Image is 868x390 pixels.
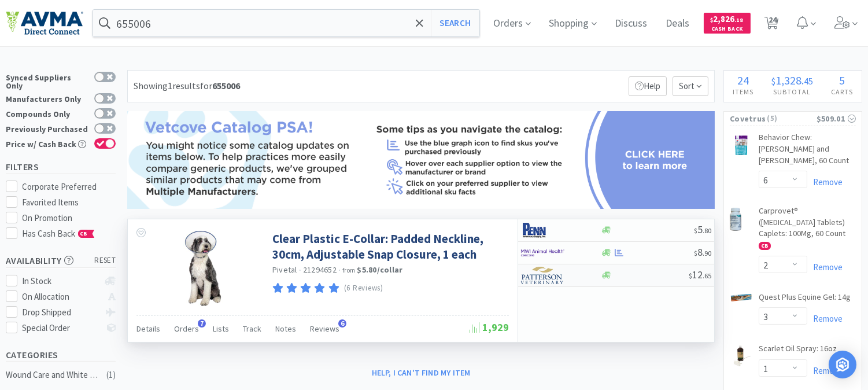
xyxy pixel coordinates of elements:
span: Lists [213,323,229,334]
input: Search by item, sku, manufacturer, ingredient, size... [93,10,479,36]
h4: Items [724,86,763,97]
img: 3b9b20b6d6714189bbd94692ba2d9396_693378.png [730,208,741,231]
span: 8 [694,245,711,259]
span: reset [95,255,116,267]
span: $ [711,16,714,24]
div: Showing 1 results [134,79,240,94]
h5: Categories [6,348,116,362]
span: · [299,265,301,275]
a: Deals [662,19,695,29]
span: . 90 [703,249,711,257]
div: Compounds Only [6,108,88,118]
span: Covetrus [730,112,766,125]
span: CB [79,230,90,237]
span: Notes [275,323,296,334]
span: Track [243,323,261,334]
span: Has Cash Back [23,228,95,239]
div: Wound Care and White Goods [6,368,99,382]
a: Behavior Chew: [PERSON_NAME] and [PERSON_NAME], 60 Count [759,132,856,171]
a: Scarlet Oil Spray: 16oz [759,343,837,359]
div: On Promotion [23,211,116,225]
div: Drop Shipped [23,306,99,319]
div: Previously Purchased [6,123,88,133]
a: Remove [807,365,843,376]
span: 21294652 [303,264,337,275]
span: $ [694,226,697,235]
span: . 18 [735,16,744,24]
img: e4e33dab9f054f5782a47901c742baa9_102.png [6,11,83,35]
img: 681b1b4e6b9343e5b852ff4c99cff639_515938.png [730,134,753,156]
strong: 655006 [212,80,240,91]
span: $ [689,271,692,280]
span: ( 5 ) [766,113,816,124]
span: CB [759,242,770,249]
span: from [342,266,355,274]
div: Price w/ Cash Back [6,138,88,148]
div: ( 1 ) [106,368,116,382]
h4: Subtotal [763,86,822,97]
img: f5e969b455434c6296c6d81ef179fa71_3.png [521,267,564,284]
h4: Carts [822,86,862,97]
h5: Availability [6,254,116,267]
img: 1983111882ad45f686149bef04e7895f_20674.png [730,344,753,367]
div: Open Intercom Messenger [829,351,856,378]
div: Manufacturers Only [6,93,88,103]
a: Clear Plastic E-Collar: Padded Neckline, 30cm, Adjustable Snap Closure, 1 each [272,231,506,263]
div: In Stock [23,274,99,288]
img: e1133ece90fa4a959c5ae41b0808c578_9.png [521,222,564,239]
span: 1,328 [775,73,801,87]
span: 6 [338,319,346,328]
p: Help [629,76,667,96]
img: f6b2451649754179b5b4e0c70c3f7cb0_2.png [521,244,564,262]
h5: Filters [6,160,116,174]
span: · [338,265,341,275]
div: On Allocation [23,290,99,304]
div: $509.01 [817,112,856,125]
div: Corporate Preferred [23,180,116,194]
button: Search [431,10,479,36]
a: Remove [807,313,843,324]
div: Special Order [23,321,99,335]
div: Synced Suppliers Only [6,72,88,90]
span: 1,929 [470,321,509,334]
div: Favorited Items [23,196,116,209]
span: 2,826 [711,13,744,24]
span: 24 [737,73,749,87]
span: 7 [198,319,206,328]
span: Orders [174,323,199,334]
span: Details [136,323,160,334]
img: ac52e1a4cd9141b183657d1a332d9016_269065.png [730,293,753,303]
img: b211e555b12c4eee9282cbf4328801ab_330541.jpeg [165,231,241,306]
span: Cash Back [711,26,744,34]
span: Pivetal [272,264,297,275]
span: 5 [839,73,845,87]
span: . 65 [703,271,711,280]
a: Remove [807,262,843,273]
button: Help, I can't find my item [365,363,478,382]
span: 12 [689,268,711,281]
span: . 80 [703,226,711,235]
div: . [763,75,822,86]
span: 45 [804,75,813,87]
strong: $5.80 / collar [357,264,403,275]
p: (6 Reviews) [344,282,383,295]
span: for [200,80,240,91]
a: Carprovet® ([MEDICAL_DATA] Tablets) Caplets: 100Mg, 60 Count CB [759,205,856,255]
span: 5 [694,223,711,236]
img: 42555297bef6408da8ac66509c2ee42d.png [127,111,715,209]
span: Sort [673,76,708,96]
span: $ [771,75,775,87]
a: Remove [807,176,843,187]
a: Quest Plus Equine Gel: 14g [759,292,851,308]
span: $ [694,249,697,257]
a: 24 [760,20,784,30]
span: Reviews [310,323,339,334]
a: $2,826.18Cash Back [704,8,751,39]
a: Discuss [611,19,652,29]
